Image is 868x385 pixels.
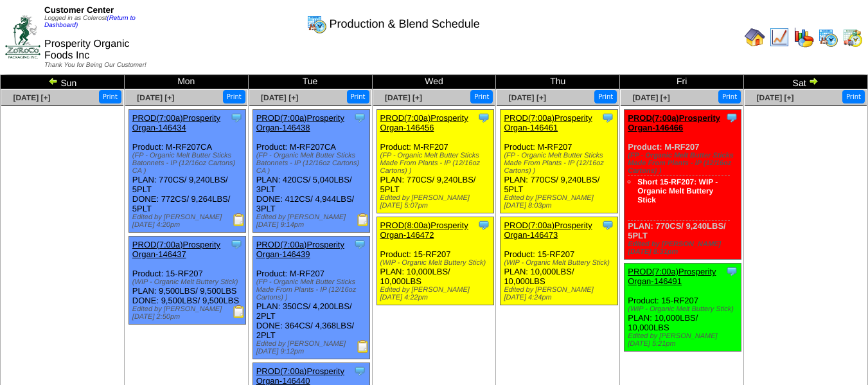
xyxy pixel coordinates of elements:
[808,76,819,86] img: arrowright.gif
[230,111,243,124] img: Tooltip
[137,93,174,102] a: [DATE] [+]
[500,217,617,305] div: Product: 15-RF207 PLAN: 10,000LBS / 10,000LBS
[380,286,493,301] div: Edited by [PERSON_NAME] [DATE] 4:22pm
[601,219,614,231] img: Tooltip
[725,265,738,278] img: Tooltip
[357,340,369,353] img: Production Report
[509,93,546,102] a: [DATE] [+]
[353,111,366,124] img: Tooltip
[769,27,790,48] img: line_graph.gif
[256,152,369,175] div: (FP - Organic Melt Butter Sticks Batonnets - IP (12/16oz Cartons) CA )
[601,111,614,124] img: Tooltip
[132,240,220,259] a: PROD(7:00a)Prosperity Organ-146437
[628,267,716,286] a: PROD(7:00a)Prosperity Organ-146491
[380,220,468,240] a: PROD(8:00a)Prosperity Organ-146472
[132,213,245,229] div: Edited by [PERSON_NAME] [DATE] 4:20pm
[256,113,344,132] a: PROD(7:00a)Prosperity Organ-146438
[756,93,793,102] a: [DATE] [+]
[44,62,146,69] span: Thank You for Being Our Customer!
[500,110,617,213] div: Product: M-RF207 PLAN: 770CS / 9,240LBS / 5PLT
[5,15,40,58] img: ZoRoCo_Logo(Green%26Foil)%20jpg.webp
[372,75,496,89] td: Wed
[233,305,245,318] img: Production Report
[256,340,369,355] div: Edited by [PERSON_NAME] [DATE] 9:12pm
[380,194,493,210] div: Edited by [PERSON_NAME] [DATE] 5:07pm
[633,93,670,102] a: [DATE] [+]
[44,5,114,15] span: Customer Center
[504,152,617,175] div: (FP - Organic Melt Butter Sticks Made From Plants - IP (12/16oz Cartons) )
[504,286,617,301] div: Edited by [PERSON_NAME] [DATE] 4:24pm
[594,90,617,103] button: Print
[223,90,245,103] button: Print
[48,76,58,86] img: arrowleft.gif
[248,75,372,89] td: Tue
[744,75,868,89] td: Sat
[620,75,744,89] td: Fri
[306,13,327,34] img: calendarprod.gif
[353,238,366,251] img: Tooltip
[376,217,493,305] div: Product: 15-RF207 PLAN: 10,000LBS / 10,000LBS
[628,305,741,313] div: (WIP - Organic Melt Buttery Stick)
[256,278,369,301] div: (FP - Organic Melt Butter Sticks Made From Plants - IP (12/16oz Cartons) )
[628,332,741,348] div: Edited by [PERSON_NAME] [DATE] 5:21pm
[13,93,50,102] a: [DATE] [+]
[628,152,741,175] div: (FP - Organic Melt Butter Sticks Made From Plants - IP (12/16oz Cartons) )
[818,27,838,48] img: calendarprod.gif
[124,75,248,89] td: Mon
[380,152,493,175] div: (FP - Organic Melt Butter Sticks Made From Plants - IP (12/16oz Cartons) )
[132,278,245,286] div: (WIP - Organic Melt Buttery Stick)
[477,111,490,124] img: Tooltip
[233,213,245,226] img: Production Report
[44,39,130,61] span: Prosperity Organic Foods Inc
[504,259,617,267] div: (WIP - Organic Melt Buttery Stick)
[745,27,765,48] img: home.gif
[380,113,468,132] a: PROD(7:00a)Prosperity Organ-146456
[385,93,422,102] a: [DATE] [+]
[718,90,741,103] button: Print
[44,15,136,29] a: (Return to Dashboard)
[504,113,592,132] a: PROD(7:00a)Prosperity Organ-146461
[624,264,741,352] div: Product: 15-RF207 PLAN: 10,000LBS / 10,000LBS
[261,93,298,102] a: [DATE] [+]
[44,15,136,29] span: Logged in as Colerost
[496,75,620,89] td: Thu
[132,113,220,132] a: PROD(7:00a)Prosperity Organ-146434
[477,219,490,231] img: Tooltip
[230,238,243,251] img: Tooltip
[99,90,121,103] button: Print
[252,110,369,233] div: Product: M-RF207CA PLAN: 420CS / 5,040LBS / 3PLT DONE: 412CS / 4,944LBS / 3PLT
[132,152,245,175] div: (FP - Organic Melt Butter Sticks Batonnets - IP (12/16oz Cartons) CA )
[628,240,741,256] div: Edited by [PERSON_NAME] [DATE] 8:31pm
[256,240,344,259] a: PROD(7:00a)Prosperity Organ-146439
[624,110,741,260] div: Product: M-RF207 PLAN: 770CS / 9,240LBS / 5PLT
[793,27,814,48] img: graph.gif
[347,90,369,103] button: Print
[376,110,493,213] div: Product: M-RF207 PLAN: 770CS / 9,240LBS / 5PLT
[256,213,369,229] div: Edited by [PERSON_NAME] [DATE] 9:14pm
[628,113,720,132] a: PROD(7:00a)Prosperity Organ-146466
[504,220,592,240] a: PROD(7:00a)Prosperity Organ-146473
[252,237,369,359] div: Product: M-RF207 PLAN: 350CS / 4,200LBS / 2PLT DONE: 364CS / 4,368LBS / 2PLT
[380,259,493,267] div: (WIP - Organic Melt Buttery Stick)
[637,177,718,204] a: Short 15-RF207: WIP - Organic Melt Buttery Stick
[842,27,863,48] img: calendarinout.gif
[132,305,245,321] div: Edited by [PERSON_NAME] [DATE] 2:50pm
[504,194,617,210] div: Edited by [PERSON_NAME] [DATE] 8:03pm
[357,213,369,226] img: Production Report
[842,90,865,103] button: Print
[470,90,493,103] button: Print
[353,364,366,377] img: Tooltip
[330,17,480,31] span: Production & Blend Schedule
[1,75,125,89] td: Sun
[725,111,738,124] img: Tooltip
[128,110,245,233] div: Product: M-RF207CA PLAN: 770CS / 9,240LBS / 5PLT DONE: 772CS / 9,264LBS / 5PLT
[128,237,245,325] div: Product: 15-RF207 PLAN: 9,500LBS / 9,500LBS DONE: 9,500LBS / 9,500LBS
